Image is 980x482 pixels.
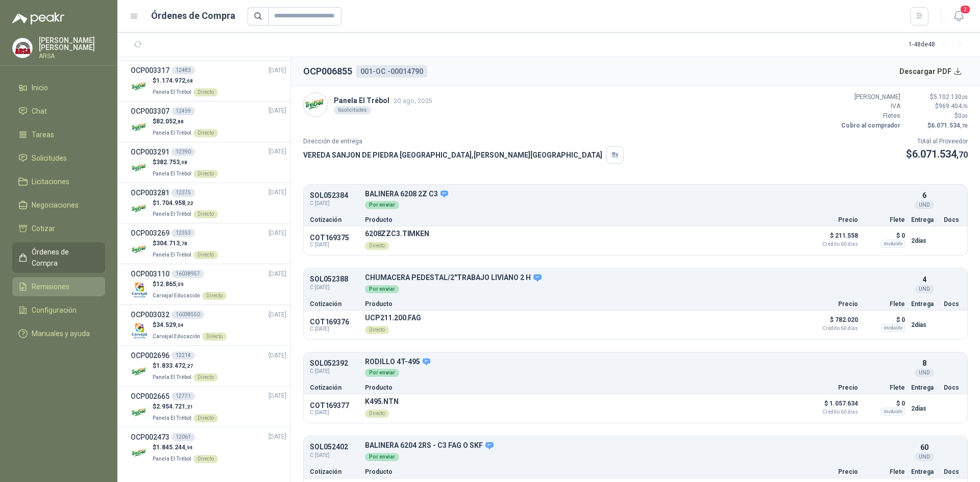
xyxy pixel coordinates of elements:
span: Remisiones [32,281,69,292]
span: [DATE] [268,66,286,75]
span: ,70 [962,104,968,109]
span: ,94 [185,445,193,450]
span: C: [DATE] [310,451,359,460]
img: Company Logo [131,444,149,462]
p: SOL052388 [310,275,359,283]
a: Solicitudes [12,148,105,168]
span: C: [DATE] [310,410,359,416]
img: Company Logo [131,200,149,218]
p: 4 [922,274,926,285]
p: Cotización [310,469,359,475]
span: C: [DATE] [310,284,359,292]
div: Incluido [881,324,905,332]
p: COT169377 [310,401,359,410]
p: Producto [365,301,801,307]
span: Crédito 60 días [807,242,858,247]
span: Manuales y ayuda [32,328,90,339]
p: Precio [807,469,858,475]
p: $ [906,92,968,102]
div: Directo [193,251,218,259]
p: Dirección de entrega [303,137,624,146]
p: VEREDA SANJON DE PIEDRA [GEOGRAPHIC_DATA] , [PERSON_NAME][GEOGRAPHIC_DATA] [303,149,602,161]
p: Total al Proveedor [906,137,968,146]
a: OCP00330712459[DATE] Company Logo$82.052,88Panela El TrébolDirecto [131,106,286,138]
span: Crédito 60 días [807,326,858,331]
p: COT169376 [310,318,359,326]
img: Company Logo [131,78,149,95]
p: $ [906,111,968,121]
span: Configuración [32,305,77,316]
span: 12.865 [156,281,184,288]
span: Negociaciones [32,199,79,211]
a: Manuales y ayuda [12,324,105,343]
div: 12214 [171,351,195,360]
div: Por enviar [365,453,399,461]
span: ,78 [180,241,187,246]
p: K495.NTN [365,397,399,405]
button: 2 [949,7,968,26]
h3: OCP003032 [131,309,169,320]
span: 382.753 [156,159,187,166]
span: 20 ago, 2025 [394,97,432,105]
div: 12353 [171,229,195,237]
p: Fletes [839,111,900,121]
p: COT169375 [310,234,359,242]
div: 001-OC -00014790 [356,65,427,78]
p: 60 [920,442,928,453]
img: Company Logo [131,322,149,340]
div: 12375 [171,189,195,197]
div: Incluido [881,408,905,416]
p: CHUMACERA PEDESTAL/2"TRABAJO LIVIANO 2 H [365,273,905,283]
span: 6.071.534 [912,148,968,160]
p: $ [153,239,218,248]
span: 6.071.534 [931,122,968,129]
p: $ [153,198,218,208]
p: IVA [839,102,900,111]
h3: OCP003110 [131,268,169,280]
div: Directo [202,292,227,300]
div: Directo [365,410,389,418]
div: Directo [365,242,389,250]
img: Company Logo [131,403,149,421]
img: Company Logo [304,93,327,116]
p: $ 0 [864,314,905,326]
p: Entrega [911,469,938,475]
img: Logo peakr [12,12,64,24]
div: 12061 [171,433,195,441]
span: Panela El Trébol [153,252,191,258]
a: OCP00311016038957[DATE] Company Logo$12.865,09Carvajal EducaciónDirecto [131,268,286,300]
p: SOL052402 [310,443,359,451]
a: OCP00329112390[DATE] Company Logo$382.753,98Panela El TrébolDirecto [131,146,286,179]
p: Cotización [310,217,359,223]
p: Precio [807,385,858,391]
p: Cobro al comprador [839,121,900,131]
a: Cotizar [12,219,105,238]
span: ,88 [176,119,184,124]
span: [DATE] [268,188,286,197]
p: Entrega [911,217,938,223]
span: 969.404 [939,103,968,110]
p: Cotización [310,301,359,307]
span: Panela El Trébol [153,130,191,136]
div: Por enviar [365,201,399,209]
span: ,04 [176,322,184,328]
a: Inicio [12,78,105,97]
p: $ 0 [864,230,905,242]
p: Docs [944,469,961,475]
a: Negociaciones [12,195,105,215]
p: Entrega [911,385,938,391]
img: Company Logo [131,240,149,258]
p: [PERSON_NAME] [839,92,900,102]
span: ,70 [960,123,968,129]
p: UCP211.200.FAG [365,314,421,322]
span: ,00 [962,113,968,119]
span: 0 [958,112,968,119]
span: ,22 [185,200,193,206]
div: Por enviar [365,369,399,377]
span: [DATE] [268,106,286,116]
a: OCP00328112375[DATE] Company Logo$1.704.958,22Panela El TrébolDirecto [131,187,286,219]
span: 1.704.958 [156,199,193,207]
p: $ 211.558 [807,230,858,247]
span: C: [DATE] [310,199,359,208]
span: [DATE] [268,351,286,361]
